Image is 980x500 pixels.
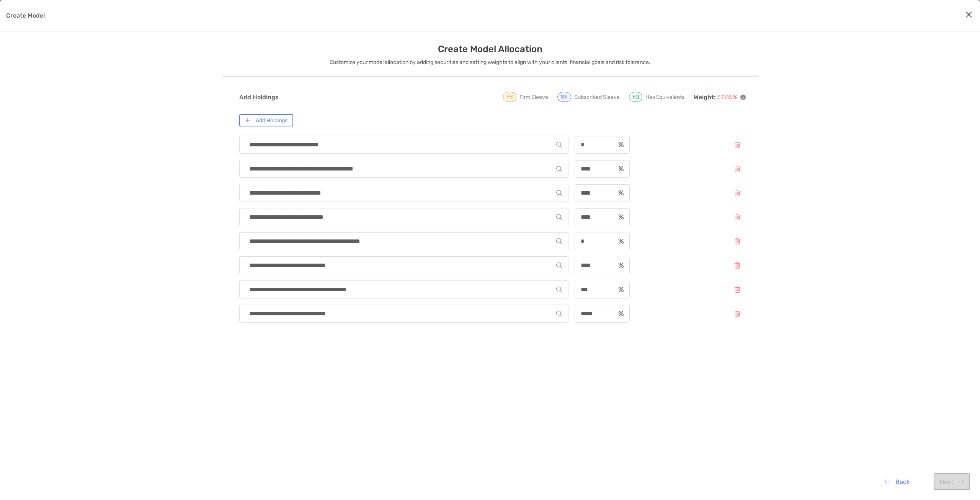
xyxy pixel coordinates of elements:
[645,92,684,102] p: Has Equivalents
[694,92,746,102] p: Weight:
[878,473,915,490] button: Back
[618,166,624,172] img: input icon
[556,238,562,244] img: Search Icon
[330,57,650,67] p: Customize your model allocation by adding securities and setting weights to align with your clien...
[632,94,639,100] p: EQ
[618,238,624,244] img: input icon
[556,142,562,148] img: Search Icon
[717,93,737,101] span: 57.85 %
[618,311,624,316] img: input icon
[618,190,624,196] img: input icon
[618,214,624,220] img: input icon
[438,44,542,54] h3: Create Model Allocation
[574,92,620,102] p: Subscribed Sleeve
[556,190,562,196] img: Search Icon
[239,114,293,126] button: Add Holdings
[556,166,562,172] img: Search Icon
[519,92,548,102] p: Firm Sleeve
[6,11,45,20] p: Create Model
[239,92,279,102] p: Add Holdings
[556,287,562,293] img: Search Icon
[618,287,624,292] img: input icon
[618,142,624,148] img: input icon
[561,94,568,100] p: SS
[506,94,513,100] p: FS
[556,262,562,269] img: Search Icon
[556,214,562,220] img: Search Icon
[618,262,624,268] img: input icon
[963,9,975,21] button: Close modal
[556,311,562,317] img: Search Icon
